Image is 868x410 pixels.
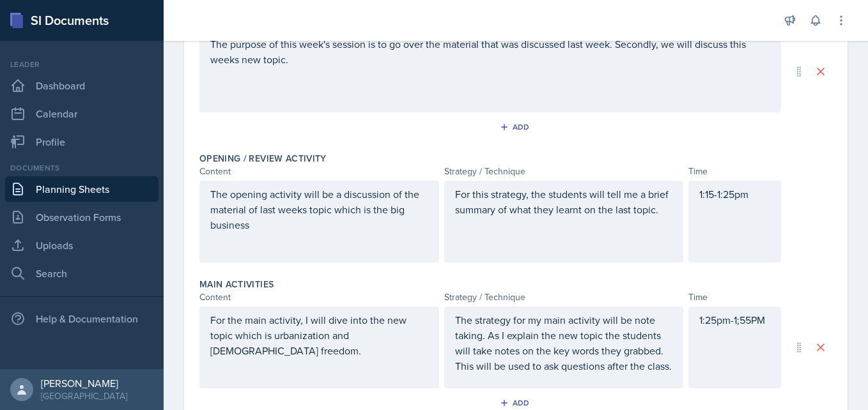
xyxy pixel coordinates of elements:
div: Help & Documentation [5,306,159,331]
label: Opening / Review Activity [199,152,327,165]
p: The opening activity will be a discussion of the material of last weeks topic which is the big bu... [210,186,428,232]
p: The strategy for my main activity will be note taking. As I explain the new topic the students wi... [455,312,673,374]
a: Observation Forms [5,204,159,230]
p: 1:15-1:25pm [699,186,770,202]
div: Add [502,122,530,132]
p: For the main activity, I will dive into the new topic which is urbanization and [DEMOGRAPHIC_DATA... [210,312,428,358]
p: The purpose of this week's session is to go over the material that was discussed last week. Secon... [210,36,770,67]
div: Content [199,291,439,304]
div: Content [199,165,439,178]
div: Strategy / Technique [444,291,684,304]
div: Time [688,165,781,178]
a: Planning Sheets [5,176,159,202]
div: Strategy / Technique [444,165,684,178]
div: [PERSON_NAME] [41,377,127,390]
label: Main Activities [199,278,274,291]
div: Add [502,398,530,408]
a: Search [5,261,159,286]
div: Leader [5,59,159,70]
a: Profile [5,129,159,155]
button: Add [495,118,537,137]
p: 1:25pm-1;55PM [699,312,770,328]
div: Time [688,291,781,304]
div: [GEOGRAPHIC_DATA] [41,390,127,402]
a: Uploads [5,232,159,258]
a: Dashboard [5,73,159,98]
a: Calendar [5,101,159,126]
p: For this strategy, the students will tell me a brief summary of what they learnt on the last topic. [455,186,673,217]
div: Documents [5,162,159,174]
